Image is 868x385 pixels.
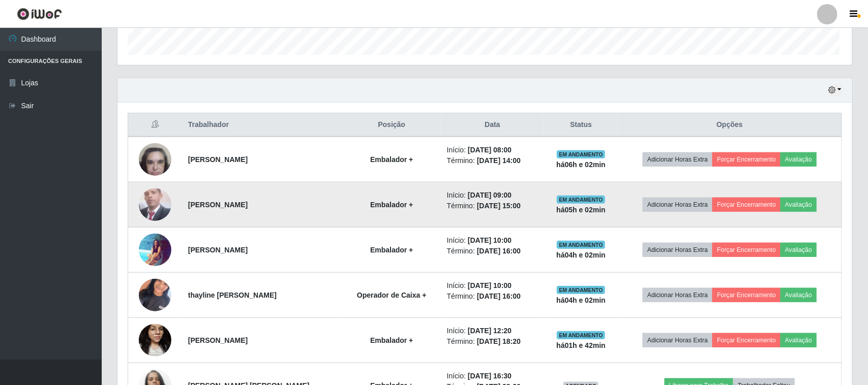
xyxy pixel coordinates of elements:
[712,198,781,212] button: Forçar Encerramento
[556,161,606,169] strong: há 06 h e 02 min
[468,327,512,335] time: [DATE] 12:20
[643,243,712,257] button: Adicionar Horas Extra
[139,138,171,181] img: 1743993949303.jpeg
[618,113,842,137] th: Opções
[477,202,521,210] time: [DATE] 15:00
[447,291,538,302] li: Término:
[447,155,538,166] li: Término:
[182,113,343,137] th: Trabalhador
[139,186,171,222] img: 1740078176473.jpeg
[188,155,248,164] strong: [PERSON_NAME]
[468,372,512,380] time: [DATE] 16:30
[712,288,781,302] button: Forçar Encerramento
[557,331,605,339] span: EM ANDAMENTO
[188,246,248,254] strong: [PERSON_NAME]
[370,246,413,254] strong: Embalador +
[447,326,538,336] li: Início:
[188,291,277,299] strong: thayline [PERSON_NAME]
[643,288,712,302] button: Adicionar Horas Extra
[643,333,712,347] button: Adicionar Horas Extra
[781,152,817,167] button: Avaliação
[477,247,521,255] time: [DATE] 16:00
[17,8,62,20] img: CoreUI Logo
[468,236,512,244] time: [DATE] 10:00
[447,280,538,291] li: Início:
[556,251,606,259] strong: há 04 h e 02 min
[781,288,817,302] button: Avaliação
[370,155,413,164] strong: Embalador +
[781,243,817,257] button: Avaliação
[712,152,781,167] button: Forçar Encerramento
[557,150,605,158] span: EM ANDAMENTO
[139,318,171,362] img: 1729691026588.jpeg
[781,333,817,347] button: Avaliação
[556,206,606,214] strong: há 05 h e 02 min
[188,201,248,209] strong: [PERSON_NAME]
[447,145,538,155] li: Início:
[477,156,521,165] time: [DATE] 14:00
[468,281,512,290] time: [DATE] 10:00
[557,196,605,204] span: EM ANDAMENTO
[370,336,413,344] strong: Embalador +
[357,291,427,299] strong: Operador de Caixa +
[468,191,512,199] time: [DATE] 09:00
[447,235,538,246] li: Início:
[370,201,413,209] strong: Embalador +
[447,201,538,211] li: Término:
[556,296,606,304] strong: há 04 h e 02 min
[781,198,817,212] button: Avaliação
[556,341,606,349] strong: há 01 h e 42 min
[447,371,538,381] li: Início:
[447,246,538,256] li: Término:
[343,113,441,137] th: Posição
[712,243,781,257] button: Forçar Encerramento
[188,336,248,344] strong: [PERSON_NAME]
[477,292,521,300] time: [DATE] 16:00
[557,286,605,294] span: EM ANDAMENTO
[477,337,521,345] time: [DATE] 18:20
[447,336,538,347] li: Término:
[447,190,538,201] li: Início:
[643,152,712,167] button: Adicionar Horas Extra
[468,146,512,154] time: [DATE] 08:00
[557,241,605,249] span: EM ANDAMENTO
[643,198,712,212] button: Adicionar Horas Extra
[139,233,171,266] img: 1748991397943.jpeg
[441,113,544,137] th: Data
[544,113,618,137] th: Status
[712,333,781,347] button: Forçar Encerramento
[139,273,171,316] img: 1742385063633.jpeg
